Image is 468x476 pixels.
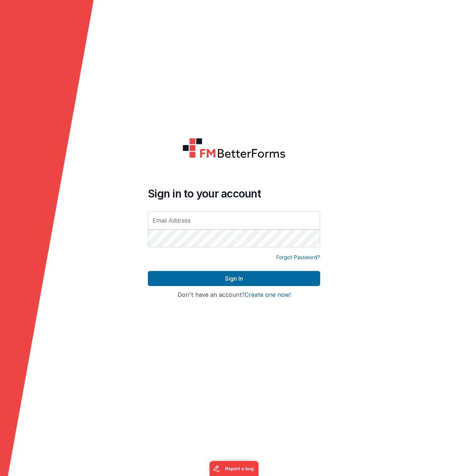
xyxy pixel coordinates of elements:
[148,187,320,200] h4: Sign in to your account
[210,461,259,476] iframe: Marker.io feedback button
[148,271,320,286] button: Sign In
[276,254,320,261] a: Forgot Password?
[148,292,320,298] h4: Don't have an account?
[148,211,320,229] input: Email Address
[245,292,291,298] button: Create one now!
